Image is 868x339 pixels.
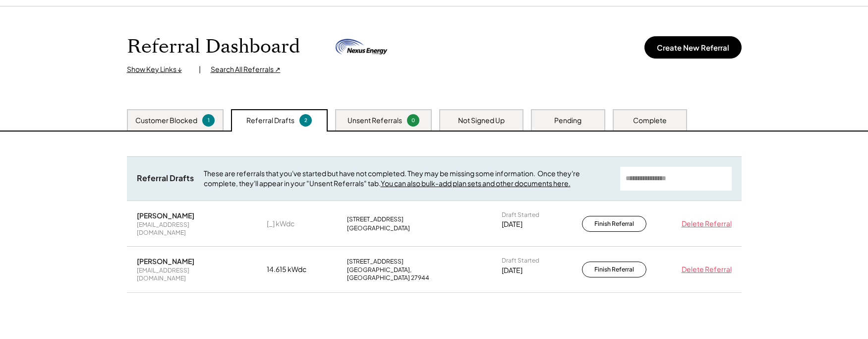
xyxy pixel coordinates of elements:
[644,36,742,59] button: Create New Referral
[347,266,471,281] div: [GEOGRAPHIC_DATA], [GEOGRAPHIC_DATA] 27944
[582,216,646,232] button: Finish Referral
[137,257,194,266] div: [PERSON_NAME]
[135,116,197,126] div: Customer Blocked
[137,173,194,184] div: Referral Drafts
[633,116,667,126] div: Complete
[502,266,522,275] div: [DATE]
[582,262,646,277] button: Finish Referral
[246,116,294,126] div: Referral Drafts
[677,265,732,274] div: Delete Referral
[381,179,571,188] a: You can also bulk-add plan sets and other documents here.
[127,65,189,74] div: Show Key Links ↓
[267,219,316,229] div: [_] kWdc
[335,31,389,62] img: nexus-energy-systems.png
[137,211,194,220] div: [PERSON_NAME]
[199,65,201,74] div: |
[408,117,418,124] div: 0
[301,117,310,124] div: 2
[502,257,539,265] div: Draft Started
[677,219,732,229] div: Delete Referral
[347,215,404,223] div: [STREET_ADDRESS]
[204,169,610,188] div: These are referrals that you've started but have not completed. They may be missing some informat...
[502,219,522,229] div: [DATE]
[458,116,505,126] div: Not Signed Up
[137,221,236,236] div: [EMAIL_ADDRESS][DOMAIN_NAME]
[267,265,316,274] div: 14.615 kWdc
[347,224,410,232] div: [GEOGRAPHIC_DATA]
[347,116,402,126] div: Unsent Referrals
[502,211,539,219] div: Draft Started
[211,65,281,74] div: Search All Referrals ↗
[347,258,404,266] div: [STREET_ADDRESS]
[554,116,581,126] div: Pending
[204,117,213,124] div: 1
[127,35,300,59] h1: Referral Dashboard
[137,267,236,282] div: [EMAIL_ADDRESS][DOMAIN_NAME]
